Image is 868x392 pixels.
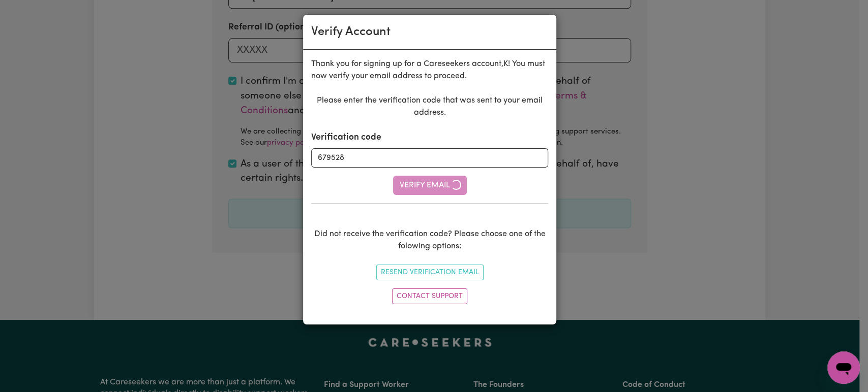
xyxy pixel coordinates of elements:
[311,131,381,144] label: Verification code
[311,94,548,119] p: Please enter the verification code that was sent to your email address.
[311,228,548,252] p: Did not receive the verification code? Please choose one of the folowing options:
[311,148,548,168] input: e.g. 437127
[376,265,484,280] button: Resend Verification Email
[392,288,467,304] a: Contact Support
[311,58,548,82] p: Thank you for signing up for a Careseekers account, K ! You must now verify your email address to...
[827,351,860,384] iframe: Button to launch messaging window
[311,23,391,41] div: Verify Account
